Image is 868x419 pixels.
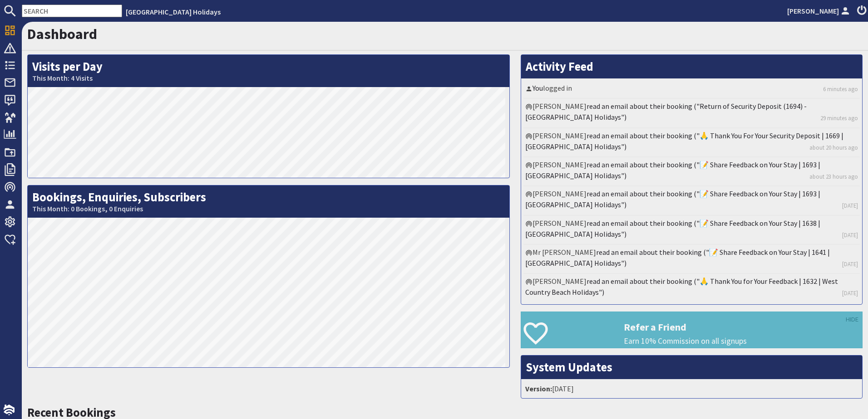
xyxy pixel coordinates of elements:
[525,384,552,393] strong: Version:
[523,128,860,157] li: [PERSON_NAME]
[525,248,830,268] a: read an email about their booking ("📝 Share Feedback on Your Stay | 1641 | [GEOGRAPHIC_DATA] Holi...
[846,315,858,325] a: HIDE
[842,201,858,210] a: [DATE]
[126,7,221,16] a: [GEOGRAPHIC_DATA] Holidays
[525,189,820,209] a: read an email about their booking ("📝 Share Feedback on Your Stay | 1693 | [GEOGRAPHIC_DATA] Holi...
[523,157,860,186] li: [PERSON_NAME]
[523,274,860,302] li: [PERSON_NAME]
[523,381,860,396] li: [DATE]
[22,5,122,17] input: SEARCH
[523,99,860,128] li: [PERSON_NAME]
[525,102,807,122] a: read an email about their booking ("Return of Security Deposit (1694) - [GEOGRAPHIC_DATA] Holidays")
[809,143,858,152] a: about 20 hours ago
[32,74,505,83] small: This Month: 4 Visits
[523,216,860,245] li: [PERSON_NAME]
[842,260,858,268] a: [DATE]
[32,205,505,213] small: This Month: 0 Bookings, 0 Enquiries
[4,404,15,415] img: staytech_i_w-64f4e8e9ee0a9c174fd5317b4b171b261742d2d393467e5bdba4413f4f884c10.svg
[27,25,97,43] a: Dashboard
[533,83,543,93] a: You
[787,5,852,16] a: [PERSON_NAME]
[820,114,858,122] a: 29 minutes ago
[525,131,843,151] a: read an email about their booking ("🙏 Thank You For Your Security Deposit | 1669 | [GEOGRAPHIC_DA...
[28,185,509,218] h2: Bookings, Enquiries, Subscribers
[525,219,820,239] a: read an email about their booking ("📝 Share Feedback on Your Stay | 1638 | [GEOGRAPHIC_DATA] Holi...
[842,231,858,239] a: [DATE]
[526,360,612,375] a: System Updates
[823,85,858,93] a: 6 minutes ago
[525,160,820,180] a: read an email about their booking ("📝 Share Feedback on Your Stay | 1693 | [GEOGRAPHIC_DATA] Holi...
[624,335,862,347] p: Earn 10% Commission on all signups
[809,172,858,181] a: about 23 hours ago
[28,55,509,87] h2: Visits per Day
[523,81,860,99] li: logged in
[526,59,593,74] a: Activity Feed
[521,312,863,348] a: Refer a Friend Earn 10% Commission on all signups
[523,245,860,274] li: Mr [PERSON_NAME]
[624,321,862,333] h3: Refer a Friend
[525,277,838,297] a: read an email about their booking ("🙏 Thank You for Your Feedback | 1632 | West Country Beach Hol...
[523,186,860,215] li: [PERSON_NAME]
[842,289,858,297] a: [DATE]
